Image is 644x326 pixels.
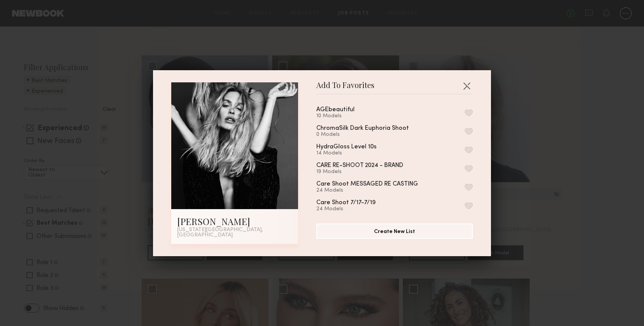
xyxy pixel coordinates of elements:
div: AGEbeautiful [316,107,355,113]
div: HydraGloss Level 10s [316,144,377,150]
div: CARE RE-SHOOT 2024 - BRAND [316,162,403,169]
div: ChromaSilk Dark Euphoria Shoot [316,125,409,132]
div: Care Shoot MESSAGED RE CASTING [316,181,418,187]
div: [US_STATE][GEOGRAPHIC_DATA], [GEOGRAPHIC_DATA] [177,227,292,238]
div: [PERSON_NAME] [177,215,292,227]
button: Close [461,80,473,92]
div: Care Shoot 7/17-7/19 [316,200,376,206]
span: Add To Favorites [316,82,374,94]
button: Create New List [316,224,473,239]
div: 24 Models [316,187,436,194]
div: 14 Models [316,150,395,156]
div: 10 Models [316,113,373,119]
div: 24 Models [316,206,394,212]
div: 19 Models [316,169,421,175]
div: 0 Models [316,132,427,138]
